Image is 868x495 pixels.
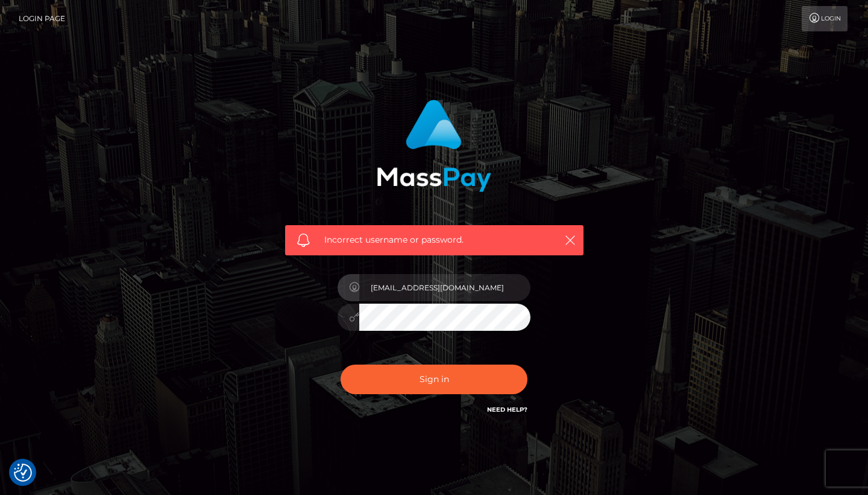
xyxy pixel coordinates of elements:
img: Revisit consent button [14,464,32,482]
a: Need Help? [487,406,527,414]
a: Login [802,6,848,31]
button: Sign in [341,365,527,394]
button: Consent Preferences [14,464,32,482]
input: Username... [359,274,530,301]
img: MassPay Login [377,100,491,192]
span: Incorrect username or password. [324,234,544,246]
a: Login Page [19,6,65,31]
